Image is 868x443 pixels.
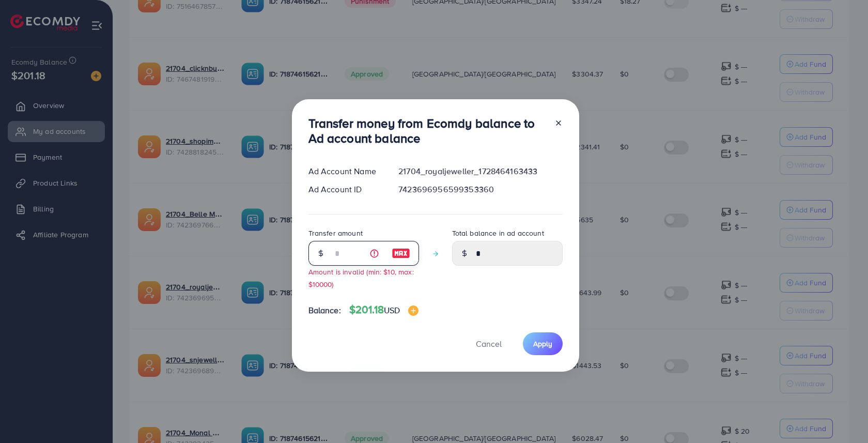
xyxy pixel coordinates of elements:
img: image [408,305,419,316]
span: Cancel [476,338,502,349]
img: image [392,247,410,259]
small: Amount is invalid (min: $10, max: $10000) [308,267,414,288]
label: Total balance in ad account [452,228,544,238]
div: Ad Account ID [300,184,391,195]
div: 21704_royaljeweller_1728464163433 [390,165,570,177]
div: 7423696956599353360 [390,184,570,195]
h3: Transfer money from Ecomdy balance to Ad account balance [308,116,546,146]
iframe: Chat [824,396,860,435]
label: Transfer amount [308,228,363,238]
span: Balance: [308,304,341,316]
button: Apply [523,332,563,355]
span: Apply [533,339,552,349]
button: Cancel [463,332,515,355]
span: USD [384,304,400,316]
h4: $201.18 [349,303,419,316]
div: Ad Account Name [300,165,391,177]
